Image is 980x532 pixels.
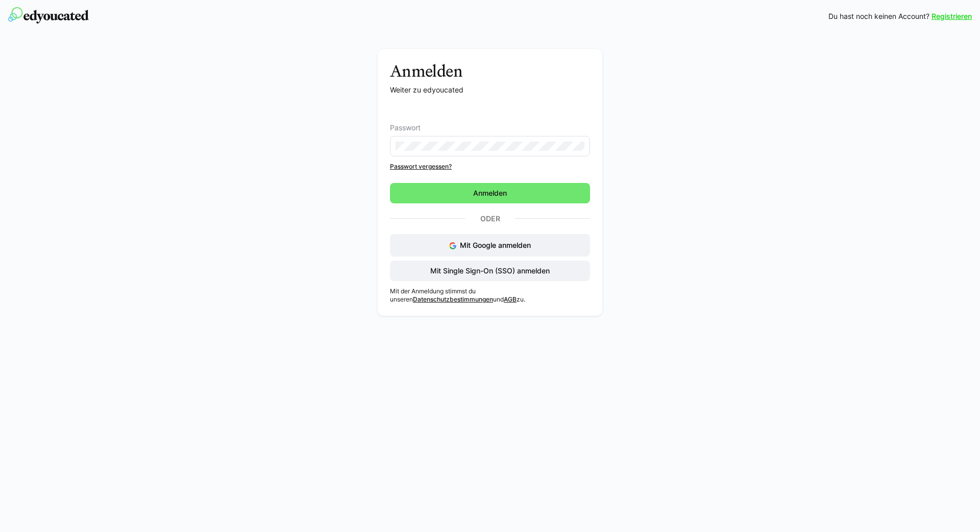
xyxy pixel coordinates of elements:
p: Oder [465,212,515,226]
a: Registrieren [932,11,972,21]
h3: Anmelden [390,61,590,81]
p: Mit der Anmeldung stimmst du unseren und zu. [390,287,590,304]
img: edyoucated [8,7,89,24]
p: Weiter zu edyoucated [390,85,590,95]
span: Anmelden [472,188,508,198]
button: Anmelden [390,183,590,203]
span: Mit Google anmelden [460,241,531,249]
span: Du hast noch keinen Account? [828,11,929,21]
button: Mit Google anmelden [390,234,590,257]
a: AGB [504,295,517,303]
button: Mit Single Sign-On (SSO) anmelden [390,261,590,281]
span: Passwort [390,124,421,132]
a: Datenschutzbestimmungen [413,295,493,303]
a: Passwort vergessen? [390,163,590,171]
span: Mit Single Sign-On (SSO) anmelden [429,266,551,276]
